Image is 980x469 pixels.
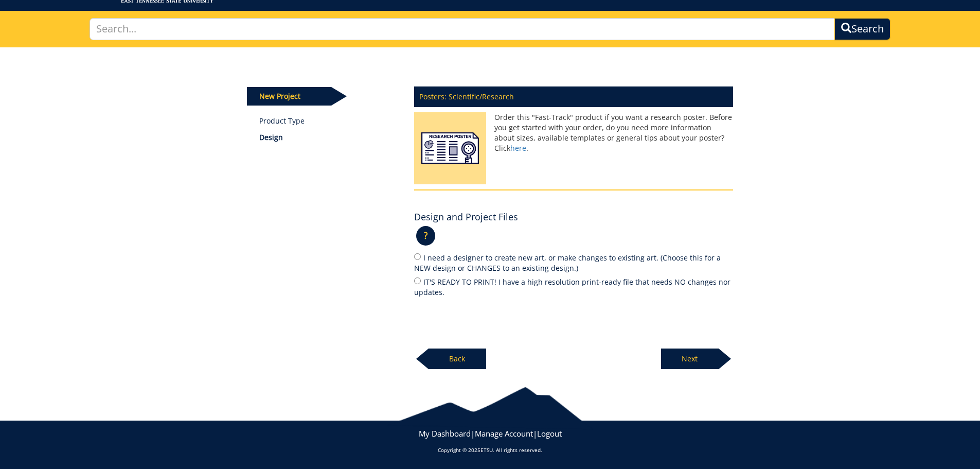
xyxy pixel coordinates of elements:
p: New Project [247,87,331,106]
p: ? [416,226,435,246]
p: Order this "Fast-Track" product if you want a research poster. Before you get started with your o... [414,112,733,153]
a: Product Type [259,116,399,126]
a: My Dashboard [419,428,471,439]
input: I need a designer to create new art, or make changes to existing art. (Choose this for a NEW desi... [414,253,421,260]
label: I need a designer to create new art, or make changes to existing art. (Choose this for a NEW desi... [414,252,733,273]
label: IT'S READY TO PRINT! I have a high resolution print-ready file that needs NO changes nor updates. [414,276,733,298]
p: Design [259,132,399,143]
h4: Design and Project Files [414,212,518,222]
a: Manage Account [475,428,533,439]
p: Next [661,349,719,369]
p: Back [429,349,486,369]
input: IT'S READY TO PRINT! I have a high resolution print-ready file that needs NO changes nor updates. [414,277,421,284]
input: Search... [90,18,835,40]
button: Search [834,18,890,40]
p: Posters: Scientific/Research [414,86,733,107]
a: here [510,143,526,153]
a: Logout [537,428,562,439]
a: ETSU [480,446,493,454]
